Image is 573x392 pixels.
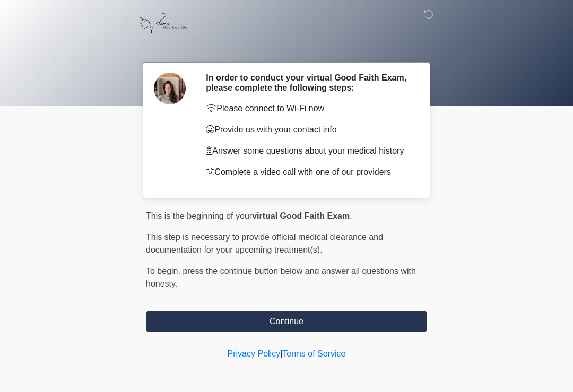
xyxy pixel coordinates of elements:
a: | [280,349,282,358]
span: To begin, [146,266,183,275]
a: Privacy Policy [228,349,281,358]
a: Terms of Service [282,349,345,358]
button: Continue [146,311,427,332]
img: Viona Medical Spa Logo [135,8,191,39]
span: This step is necessary to provide official medical clearance and documentation for your upcoming ... [146,233,383,254]
span: This is the beginning of your [146,211,252,220]
strong: virtual Good Faith Exam [252,211,350,220]
p: Provide us with your contact info [206,123,411,136]
p: Complete a video call with one of our providers [206,166,411,179]
h1: ‎ ‎ [138,38,435,58]
p: Please connect to Wi-Fi now [206,102,411,115]
h2: In order to conduct your virtual Good Faith Exam, please complete the following steps: [206,73,411,93]
span: . [350,211,352,220]
p: Answer some questions about your medical history [206,145,411,157]
img: Agent Avatar [154,73,186,104]
span: press the continue button below and answer all questions with honesty. [146,266,416,288]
